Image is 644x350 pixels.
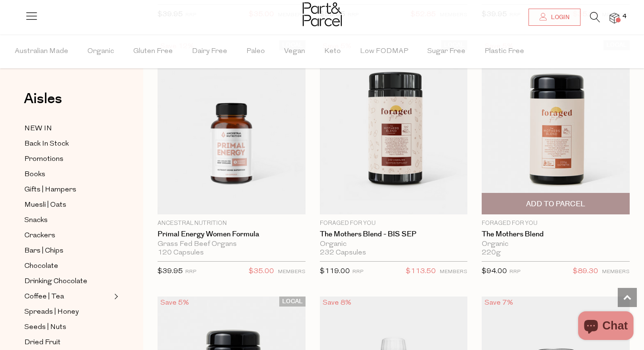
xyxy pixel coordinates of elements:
[24,169,111,180] a: Books
[482,219,630,228] p: Foraged For You
[158,297,192,309] div: Save 5%
[24,88,62,109] span: Aisles
[279,297,306,307] span: LOCAL
[24,169,45,180] span: Books
[24,123,52,135] span: NEW IN
[24,230,111,242] a: Crackers
[24,307,79,318] span: Spreads | Honey
[24,260,111,272] a: Chocolate
[24,245,111,257] a: Bars | Chips
[602,269,630,275] small: MEMBERS
[526,199,585,209] span: Add To Parcel
[528,9,581,26] a: Login
[482,249,501,257] span: 220g
[24,322,66,333] span: Seeds | Nuts
[485,35,524,68] span: Plastic Free
[482,268,507,275] span: $94.00
[24,153,111,165] a: Promotions
[158,249,204,257] span: 120 Capsules
[24,184,111,196] a: Gifts | Hampers
[24,200,66,211] span: Muesli | Oats
[278,269,306,275] small: MEMBERS
[620,12,629,21] span: 4
[406,265,436,278] span: $113.50
[575,311,636,342] inbox-online-store-chat: Shopify online store chat
[482,240,630,249] div: Organic
[15,35,68,68] span: Australian Made
[24,154,63,165] span: Promotions
[320,297,354,309] div: Save 8%
[185,269,196,275] small: RRP
[24,138,69,150] span: Back In Stock
[482,297,516,309] div: Save 7%
[24,215,48,226] span: Snacks
[133,35,173,68] span: Gluten Free
[24,276,111,287] a: Drinking Chocolate
[320,240,468,249] div: Organic
[324,35,341,68] span: Keto
[24,337,111,349] a: Dried Fruit
[440,269,467,275] small: MEMBERS
[352,269,363,275] small: RRP
[24,138,111,150] a: Back In Stock
[482,40,630,215] img: The Mothers Blend
[24,337,61,349] span: Dried Fruit
[482,193,630,214] button: Add To Parcel
[246,35,265,68] span: Paleo
[192,35,227,68] span: Dairy Free
[320,40,468,215] img: The Mothers Blend - BIS SEP
[24,214,111,226] a: Snacks
[158,219,306,228] p: Ancestral Nutrition
[284,35,305,68] span: Vegan
[482,230,630,239] a: The Mothers Blend
[303,2,342,26] img: Part&Parcel
[24,276,87,287] span: Drinking Chocolate
[24,321,111,333] a: Seeds | Nuts
[427,35,465,68] span: Sugar Free
[87,35,114,68] span: Organic
[158,40,306,215] img: Primal Energy Women Formula
[320,268,350,275] span: $119.00
[24,123,111,135] a: NEW IN
[249,265,274,278] span: $35.00
[112,291,118,302] button: Expand/Collapse Coffee | Tea
[24,230,55,242] span: Crackers
[24,184,76,196] span: Gifts | Hampers
[158,230,306,239] a: Primal Energy Women Formula
[24,261,58,272] span: Chocolate
[24,199,111,211] a: Muesli | Oats
[509,269,520,275] small: RRP
[158,268,183,275] span: $39.95
[610,13,619,23] a: 4
[320,219,468,228] p: Foraged For You
[320,230,468,239] a: The Mothers Blend - BIS SEP
[573,265,598,278] span: $89.30
[158,240,306,249] div: Grass Fed Beef Organs
[320,249,366,257] span: 232 Capsules
[360,35,408,68] span: Low FODMAP
[24,245,63,257] span: Bars | Chips
[24,306,111,318] a: Spreads | Honey
[24,291,111,303] a: Coffee | Tea
[549,13,570,21] span: Login
[24,291,64,303] span: Coffee | Tea
[24,92,62,116] a: Aisles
